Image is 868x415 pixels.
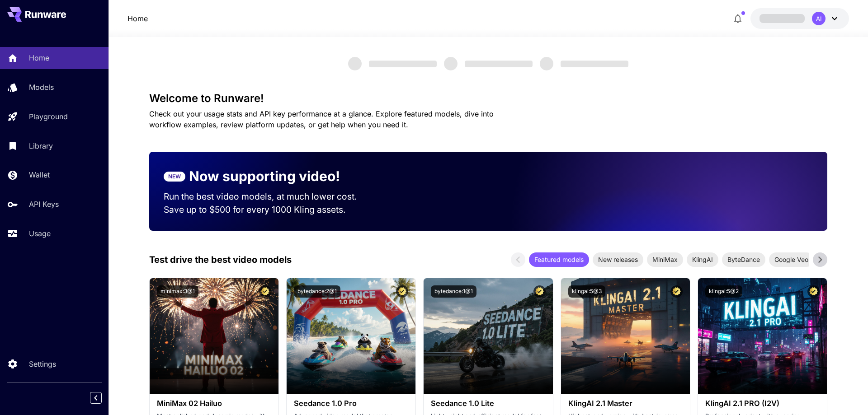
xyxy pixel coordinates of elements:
div: ByteDance [722,252,765,267]
div: Featured models [529,252,589,267]
div: Google Veo [769,252,814,267]
img: alt [150,278,278,394]
span: Featured models [529,255,589,264]
h3: Seedance 1.0 Pro [294,399,408,408]
button: bytedance:2@1 [294,285,340,298]
p: Usage [29,228,51,239]
p: Run the best video models, at much lower cost. [164,190,374,203]
div: MiniMax [647,252,683,267]
p: Now supporting video! [189,166,340,187]
span: New releases [593,255,643,264]
button: Certified Model – Vetted for best performance and includes a commercial license. [396,285,408,298]
p: NEW [168,173,181,181]
button: klingai:5@2 [705,285,742,298]
span: MiniMax [647,255,683,264]
p: Playground [29,111,68,122]
div: Collapse sidebar [97,390,108,406]
button: Certified Model – Vetted for best performance and includes a commercial license. [533,285,546,298]
p: API Keys [29,199,59,210]
h3: MiniMax 02 Hailuo [157,399,271,408]
p: Test drive the best video models [149,253,292,266]
button: klingai:5@3 [568,285,605,298]
div: AI [812,12,826,25]
span: Check out your usage stats and API key performance at a glance. Explore featured models, dive int... [149,109,494,129]
button: bytedance:1@1 [431,285,476,298]
button: Certified Model – Vetted for best performance and includes a commercial license. [259,285,271,298]
img: alt [424,278,552,394]
img: alt [698,278,827,394]
p: Wallet [29,169,50,180]
button: AI [750,8,849,29]
button: Certified Model – Vetted for best performance and includes a commercial license. [670,285,683,298]
span: Google Veo [769,255,814,264]
a: Home [127,13,148,24]
span: KlingAI [687,255,718,264]
div: New releases [593,252,643,267]
button: minimax:3@1 [157,285,198,298]
p: Settings [29,359,56,369]
h3: Seedance 1.0 Lite [431,399,545,408]
h3: KlingAI 2.1 Master [568,399,683,408]
nav: breadcrumb [127,13,148,24]
img: alt [287,278,415,394]
span: ByteDance [722,255,765,264]
img: alt [561,278,690,394]
p: Home [29,52,49,63]
p: Library [29,140,53,151]
button: Certified Model – Vetted for best performance and includes a commercial license. [807,285,820,298]
h3: KlingAI 2.1 PRO (I2V) [705,399,820,408]
p: Save up to $500 for every 1000 Kling assets. [164,203,374,216]
button: Collapse sidebar [90,392,102,404]
div: KlingAI [687,252,718,267]
p: Models [29,82,54,93]
h3: Welcome to Runware! [149,92,827,105]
